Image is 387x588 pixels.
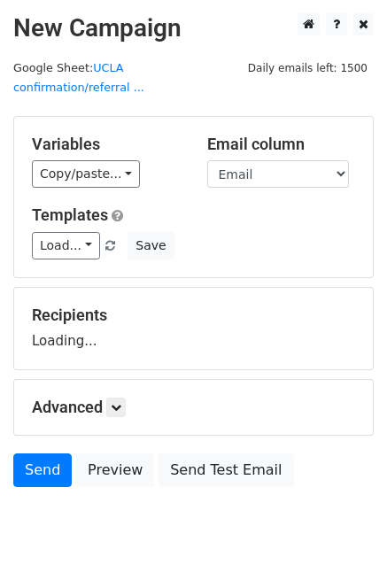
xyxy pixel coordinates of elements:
[32,160,140,188] a: Copy/paste...
[13,13,374,43] h2: New Campaign
[242,61,374,74] a: Daily emails left: 1500
[32,398,355,417] h5: Advanced
[76,453,154,487] a: Preview
[32,135,181,154] h5: Variables
[242,58,374,78] span: Daily emails left: 1500
[207,135,356,154] h5: Email column
[32,232,100,259] a: Load...
[159,453,293,487] a: Send Test Email
[13,61,144,95] small: Google Sheet:
[32,306,355,325] h5: Recipients
[128,232,174,259] button: Save
[13,453,72,487] a: Send
[32,205,108,224] a: Templates
[32,306,355,352] div: Loading...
